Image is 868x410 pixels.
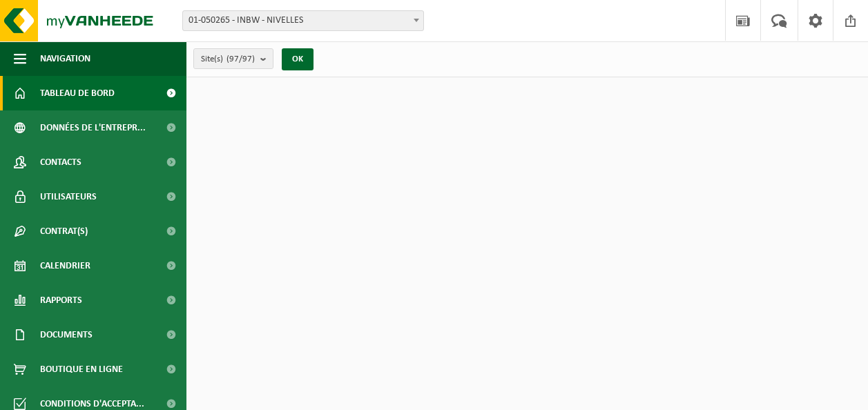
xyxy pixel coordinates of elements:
[282,48,314,70] button: OK
[182,10,424,31] span: 01-050265 - INBW - NIVELLES
[40,145,81,179] span: Contacts
[40,318,93,352] span: Documents
[40,248,90,283] span: Calendrier
[193,48,273,69] button: Site(s)(97/97)
[40,214,88,248] span: Contrat(s)
[226,55,255,64] count: (97/97)
[40,110,146,145] span: Données de l'entrepr...
[40,283,82,318] span: Rapports
[183,11,423,30] span: 01-050265 - INBW - NIVELLES
[40,76,115,110] span: Tableau de bord
[40,179,97,214] span: Utilisateurs
[40,41,90,76] span: Navigation
[40,352,123,387] span: Boutique en ligne
[201,49,255,70] span: Site(s)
